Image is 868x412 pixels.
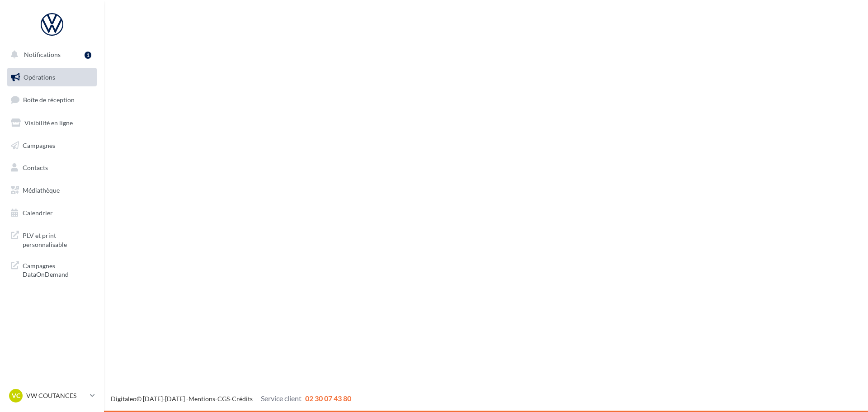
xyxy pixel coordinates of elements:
[24,73,55,81] span: Opérations
[12,391,20,400] span: VC
[5,256,99,283] a: Campagnes DataOnDemand
[261,394,302,403] span: Service client
[5,45,95,64] button: Notifications 1
[85,52,91,59] div: 1
[23,164,48,171] span: Contacts
[24,51,61,58] span: Notifications
[305,394,351,403] span: 02 30 07 43 80
[24,119,73,127] span: Visibilité en ligne
[23,186,60,194] span: Médiathèque
[5,90,99,109] a: Boîte de réception
[217,395,230,403] a: CGS
[7,387,97,404] a: VC VW COUTANCES
[111,395,351,403] span: © [DATE]-[DATE] - - -
[5,68,99,87] a: Opérations
[5,158,99,177] a: Contacts
[23,141,55,149] span: Campagnes
[232,395,253,403] a: Crédits
[5,204,99,223] a: Calendrier
[5,114,99,133] a: Visibilité en ligne
[23,209,53,217] span: Calendrier
[23,260,93,279] span: Campagnes DataOnDemand
[26,391,86,400] p: VW COUTANCES
[5,136,99,155] a: Campagnes
[189,395,215,403] a: Mentions
[23,229,93,249] span: PLV et print personnalisable
[111,395,137,403] a: Digitaleo
[23,96,75,104] span: Boîte de réception
[5,226,99,252] a: PLV et print personnalisable
[5,181,99,200] a: Médiathèque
